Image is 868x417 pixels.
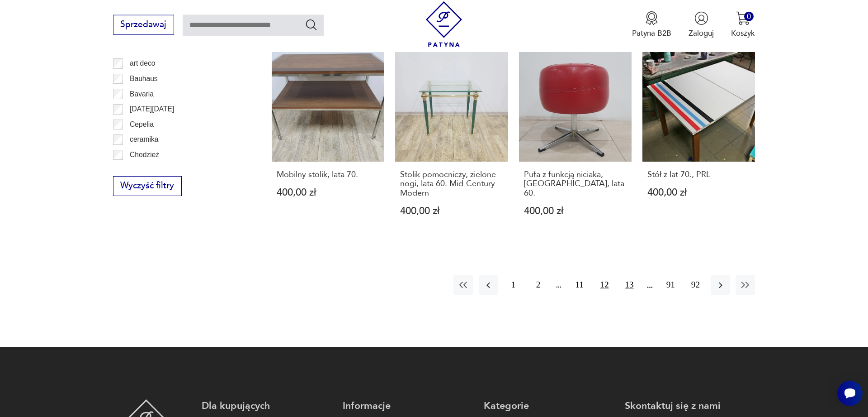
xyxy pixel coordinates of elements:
[689,11,714,38] button: Zaloguj
[277,188,380,197] p: 400,00 zł
[343,399,473,412] p: Informacje
[519,48,632,237] a: Pufa z funkcją niciaka, Niemcy, lata 60.Pufa z funkcją niciaka, [GEOGRAPHIC_DATA], lata 60.400,00 zł
[421,1,467,47] img: Patyna - sklep z meblami i dekoracjami vintage
[645,11,659,25] img: Ikona medalu
[130,103,174,115] p: [DATE][DATE]
[528,275,548,295] button: 2
[277,170,380,179] h3: Mobilny stolik, lata 70.
[625,399,755,412] p: Skontaktuj się z nami
[731,11,755,38] button: 0Koszyk
[400,206,503,216] p: 400,00 zł
[484,399,614,412] p: Kategorie
[305,18,318,31] button: Szukaj
[524,206,627,216] p: 400,00 zł
[632,11,671,38] button: Patyna B2B
[202,399,332,412] p: Dla kupujących
[395,48,508,237] a: Stolik pomocniczy, zielone nogi, lata 60. Mid-Century ModernStolik pomocniczy, zielone nogi, lata...
[130,58,155,69] p: art deco
[736,11,750,25] img: Ikona koszyka
[632,28,671,38] p: Patyna B2B
[130,164,157,176] p: Ćmielów
[130,149,159,161] p: Chodzież
[130,134,158,145] p: ceramika
[524,170,627,198] h3: Pufa z funkcją niciaka, [GEOGRAPHIC_DATA], lata 60.
[113,22,174,29] a: Sprzedawaj
[694,11,708,25] img: Ikonka użytkownika
[113,176,182,196] button: Wyczyść filtry
[594,275,614,295] button: 12
[632,11,671,38] a: Ikona medaluPatyna B2B
[272,48,384,237] a: Mobilny stolik, lata 70.Mobilny stolik, lata 70.400,00 zł
[647,188,750,197] p: 400,00 zł
[619,275,639,295] button: 13
[686,275,705,295] button: 92
[837,381,863,406] iframe: Smartsupp widget button
[647,170,750,179] h3: Stół z lat 70., PRL
[130,119,154,130] p: Cepelia
[113,15,174,35] button: Sprzedawaj
[661,275,680,295] button: 91
[731,28,755,38] p: Koszyk
[744,12,754,21] div: 0
[504,275,523,295] button: 1
[642,48,755,237] a: Stół z lat 70., PRLStół z lat 70., PRL400,00 zł
[570,275,589,295] button: 11
[689,28,714,38] p: Zaloguj
[130,73,158,85] p: Bauhaus
[400,170,503,198] h3: Stolik pomocniczy, zielone nogi, lata 60. Mid-Century Modern
[130,88,154,100] p: Bavaria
